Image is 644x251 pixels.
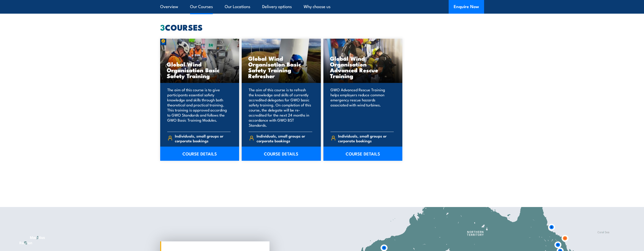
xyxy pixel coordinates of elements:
p: GWO Advanced Rescue Training helps employers reduce common emergency rescue hazards associated wi... [330,87,394,128]
a: COURSE DETAILS [242,147,321,161]
h2: COURSES [160,24,484,31]
h3: Global Wind Organisation Basic Safety Training Refresher [248,55,314,79]
span: Individuals, small groups or corporate bookings [257,133,312,143]
a: COURSE DETAILS [323,147,403,161]
span: Individuals, small groups or corporate bookings [338,133,394,143]
h3: Global Wind Organisation Advanced Rescue Training [330,55,396,79]
p: The aim of this course is to refresh the knowledge and skills of currently accredited delegates f... [249,87,312,128]
span: Individuals, small groups or corporate bookings [175,133,231,143]
h3: Global Wind Organisation Basic Safety Training [167,61,233,79]
strong: 3 [160,21,165,33]
a: COURSE DETAILS [160,147,239,161]
p: The aim of this course is to give participants essential safety knowledge and skills through both... [167,87,231,128]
